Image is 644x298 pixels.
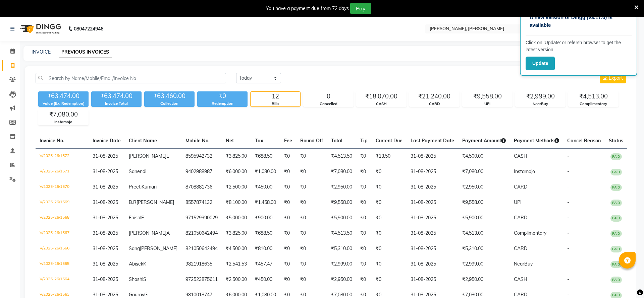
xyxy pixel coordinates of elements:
[266,5,349,12] div: You have a payment due from 72 days
[530,14,628,29] p: A new version of Dingg (v3.17.0) is available
[526,57,555,70] button: Update
[526,39,632,53] p: Click on ‘Update’ or refersh browser to get the latest version.
[616,271,637,291] iframe: chat widget
[350,3,371,14] button: Pay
